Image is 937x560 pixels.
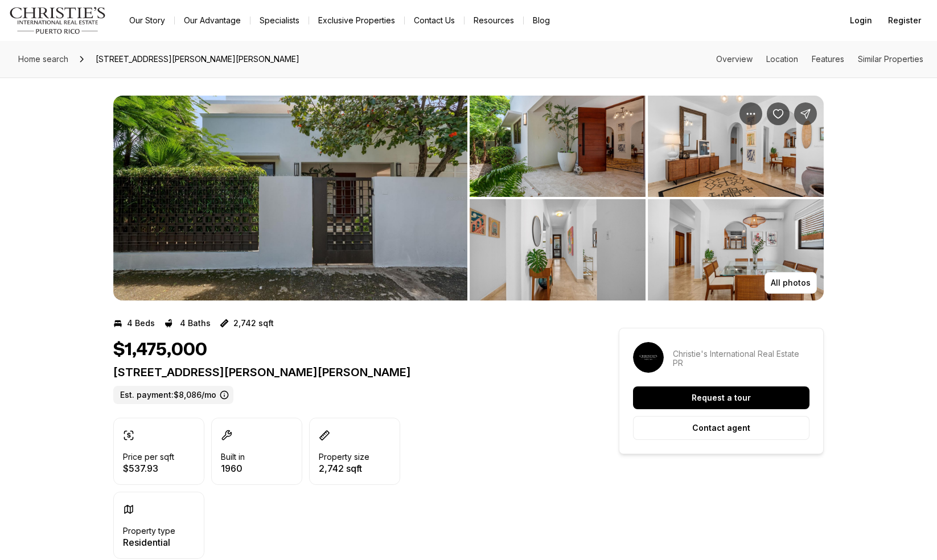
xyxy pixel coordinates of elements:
[123,538,175,547] p: Residential
[309,13,404,28] a: Exclusive Properties
[180,319,211,328] p: 4 Baths
[14,50,73,68] a: Home search
[524,13,559,28] a: Blog
[319,452,369,462] p: Property size
[470,96,646,197] button: View image gallery
[794,102,817,125] button: Share Property: 2160 CALLE GENERAL PATTON
[221,464,245,473] p: 1960
[648,199,824,300] button: View image gallery
[692,393,751,402] p: Request a tour
[405,13,464,28] button: Contact Us
[470,96,824,300] li: 2 of 9
[881,9,928,32] button: Register
[113,96,467,300] button: View image gallery
[648,96,824,197] button: View image gallery
[771,278,811,287] p: All photos
[633,386,809,409] button: Request a tour
[123,452,174,462] p: Price per sqft
[113,339,207,361] h1: $1,475,000
[692,423,750,433] p: Contact agent
[766,54,798,64] a: Skip to: Location
[888,16,921,25] span: Register
[18,54,68,64] span: Home search
[113,386,233,404] label: Est. payment: $8,086/mo
[250,13,309,28] a: Specialists
[113,96,824,300] div: Listing Photos
[765,272,817,294] button: All photos
[9,7,106,34] img: logo
[843,9,879,32] button: Login
[716,54,753,64] a: Skip to: Overview
[767,102,790,125] button: Save Property: 2160 CALLE GENERAL PATTON
[673,349,809,368] p: Christie's International Real Estate PR
[123,526,175,536] p: Property type
[858,54,923,64] a: Skip to: Similar Properties
[633,416,809,440] button: Contact agent
[470,199,646,300] button: View image gallery
[120,13,174,28] a: Our Story
[221,452,245,462] p: Built in
[319,464,369,473] p: 2,742 sqft
[175,13,250,28] a: Our Advantage
[716,55,923,64] nav: Page section menu
[233,319,274,328] p: 2,742 sqft
[91,50,304,68] span: [STREET_ADDRESS][PERSON_NAME][PERSON_NAME]
[113,96,467,300] li: 1 of 9
[739,102,762,125] button: Property options
[123,464,174,473] p: $537.93
[850,16,872,25] span: Login
[465,13,523,28] a: Resources
[127,319,155,328] p: 4 Beds
[812,54,844,64] a: Skip to: Features
[113,365,578,379] p: [STREET_ADDRESS][PERSON_NAME][PERSON_NAME]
